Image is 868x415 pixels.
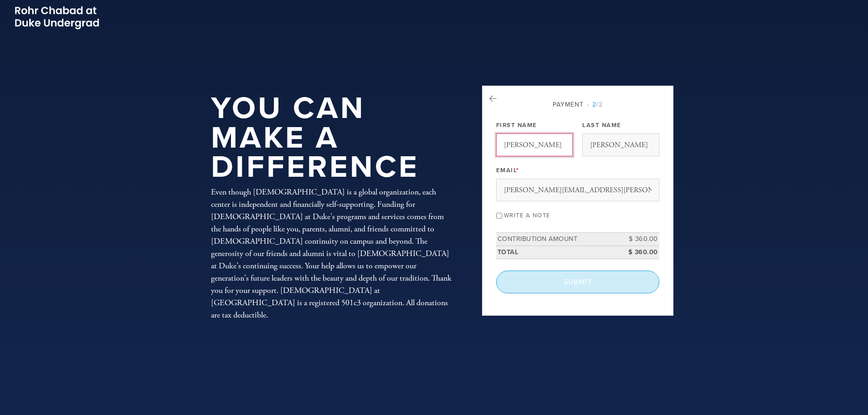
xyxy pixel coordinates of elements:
h1: You Can Make a Difference [211,94,452,182]
div: Even though [DEMOGRAPHIC_DATA] is a global organization, each center is independent and financial... [211,186,452,321]
label: First Name [496,121,537,129]
span: 2 [592,101,596,108]
img: Picture2_0.png [14,5,100,31]
td: $ 360.00 [618,246,659,259]
label: Write a note [504,212,550,219]
td: Total [496,246,618,259]
td: Contribution Amount [496,233,618,246]
span: This field is required. [516,167,519,174]
label: Email [496,166,519,174]
td: $ 360.00 [618,233,659,246]
input: Submit [496,271,659,293]
label: Last Name [582,121,621,129]
div: Payment [496,100,659,109]
span: /2 [587,101,603,108]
